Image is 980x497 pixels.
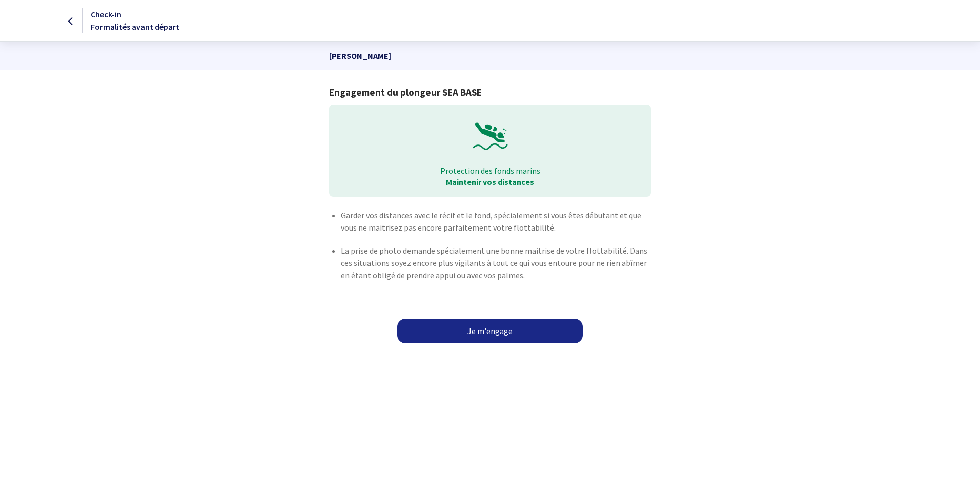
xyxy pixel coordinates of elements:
[446,177,534,187] strong: Maintenir vos distances
[329,42,650,70] p: [PERSON_NAME]
[336,165,643,176] p: Protection des fonds marins
[91,9,179,32] span: Check-in Formalités avant départ
[341,209,650,234] p: Garder vos distances avec le récif et le fond, spécialement si vous êtes débutant et que vous ne ...
[329,87,650,98] h1: Engagement du plongeur SEA BASE
[397,319,583,343] a: Je m'engage
[341,244,650,281] p: La prise de photo demande spécialement une bonne maitrise de votre flottabilité. Dans ces situati...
